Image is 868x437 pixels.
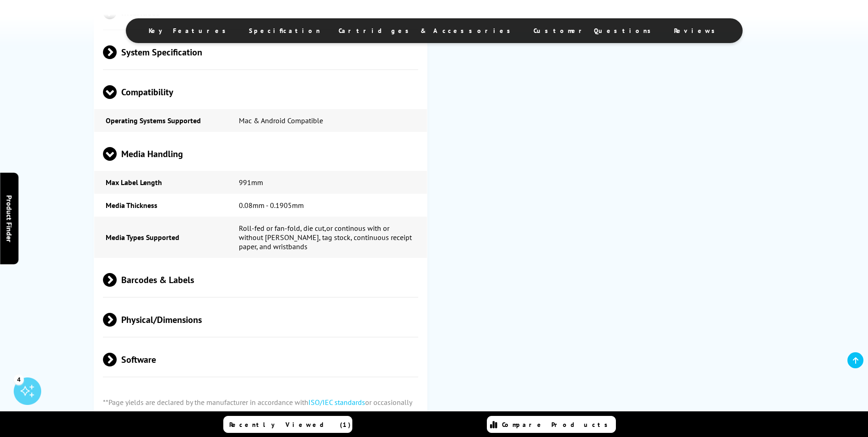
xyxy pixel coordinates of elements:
span: Software [103,342,419,377]
span: Key Features [149,27,231,35]
span: Compare Products [502,421,613,429]
span: Compatibility [103,75,419,109]
span: Recently Viewed (1) [229,421,351,429]
td: Max Label Length [94,171,227,194]
div: 4 [14,374,24,384]
td: 0.08mm - 0.1905mm [227,194,427,217]
td: Media Types Supported [94,217,227,258]
span: Barcodes & Labels [103,262,419,297]
span: Cartridges & Accessories [339,27,515,35]
td: Roll-fed or fan-fold, die cut,or continous with or without [PERSON_NAME], tag stock, continuous r... [227,217,427,258]
span: Customer Questions [534,27,656,35]
a: ISO/IEC standards [308,398,365,407]
span: System Specification [103,35,419,69]
span: Specification [249,27,320,35]
td: Operating Systems Supported [94,109,227,132]
a: Compare Products [487,416,616,433]
span: Reviews [674,27,720,35]
span: Product Finder [5,195,14,242]
a: Recently Viewed (1) [223,416,352,433]
span: Media Handling [103,137,419,171]
span: Physical/Dimensions [103,302,419,337]
td: Media Thickness [94,194,227,217]
td: 991mm [227,171,427,194]
td: Mac & Android Compatible [227,109,427,132]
